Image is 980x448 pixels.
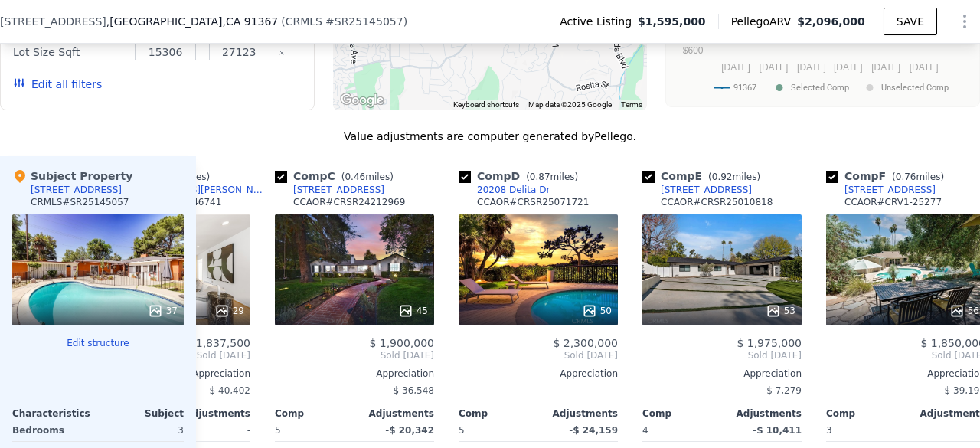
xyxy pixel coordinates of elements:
div: Adjustments [722,407,802,420]
div: Comp C [275,168,400,184]
button: Clear [279,50,285,56]
span: -$ 10,411 [753,425,802,436]
button: Edit all filters [13,77,102,92]
div: Comp [826,407,906,420]
span: ( miles) [520,172,584,182]
span: Active Listing [560,14,638,29]
div: Lot Size Sqft [13,41,126,63]
a: [STREET_ADDRESS] [826,184,936,196]
div: 50 [582,303,612,319]
text: [DATE] [721,62,750,73]
span: $ 1,900,000 [369,337,434,349]
a: 20208 Delita Dr [459,184,550,196]
span: ( miles) [886,172,950,182]
div: Comp F [826,168,950,184]
span: Sold [DATE] [275,349,434,361]
div: 56 [949,303,979,319]
div: Comp [459,407,538,420]
span: , CA 91367 [222,15,278,28]
span: 0.46 [345,172,365,182]
div: [STREET_ADDRESS] [31,184,122,196]
div: 37 [148,303,178,319]
span: 0.87 [530,172,550,182]
span: Map data ©2025 Google [528,100,612,109]
div: CCAOR # CRSR25071721 [477,196,589,208]
span: Pellego ARV [731,14,798,29]
span: $1,595,000 [638,14,706,29]
span: $ 1,975,000 [737,337,802,349]
div: Comp [275,407,354,420]
button: SAVE [884,8,937,35]
span: $ 1,837,500 [185,337,250,349]
span: $2,096,000 [797,15,865,28]
span: 0.76 [896,172,916,182]
div: [STREET_ADDRESS] [844,184,936,196]
a: Open this area in Google Maps (opens a new window) [337,90,387,110]
text: Selected Comp [791,83,849,93]
span: Sold [DATE] [642,349,802,361]
div: Adjustments [171,407,250,420]
div: [STREET_ADDRESS] [661,184,752,196]
button: Edit structure [12,337,184,349]
a: [STREET_ADDRESS] [275,184,384,196]
a: Terms [621,100,642,109]
text: [DATE] [797,62,826,73]
div: CCAOR # CRSR24212969 [293,196,405,208]
span: CRMLS [286,15,322,28]
span: 5 [275,425,281,436]
span: 0.92 [712,172,733,182]
div: 29 [214,303,244,319]
div: CCAOR # CRSR25010818 [661,196,773,208]
span: 3 [826,425,832,436]
span: 5 [459,425,465,436]
div: 45 [398,303,428,319]
div: CRMLS # SR25145057 [31,196,129,208]
span: ( miles) [335,172,400,182]
div: Adjustments [538,407,618,420]
text: 91367 [733,83,756,93]
div: 3 [101,420,184,441]
div: ( ) [281,14,407,29]
span: , [GEOGRAPHIC_DATA] [106,14,278,29]
div: 53 [766,303,795,319]
div: Appreciation [642,368,802,380]
div: - [174,420,250,441]
div: Appreciation [275,368,434,380]
div: Subject Property [12,168,132,184]
span: $ 7,279 [766,385,802,396]
span: Sold [DATE] [459,349,618,361]
span: $ 36,548 [394,385,434,396]
span: -$ 20,342 [385,425,434,436]
div: Subject [98,407,184,420]
text: Unselected Comp [881,83,949,93]
div: - [459,380,618,401]
span: # SR25145057 [325,15,403,28]
button: Keyboard shortcuts [453,100,519,110]
div: Comp [642,407,722,420]
div: Adjustments [354,407,434,420]
div: CCAOR # CRV1-25277 [844,196,942,208]
span: $ 40,402 [210,385,250,396]
div: Characteristics [12,407,98,420]
span: $ 2,300,000 [553,337,618,349]
div: 20208 Delita Dr [477,184,550,196]
text: [DATE] [834,62,863,73]
div: Bedrooms [12,420,95,441]
div: [STREET_ADDRESS] [293,184,384,196]
span: 4 [642,425,648,436]
text: [DATE] [759,62,789,73]
span: ( miles) [702,172,766,182]
div: Appreciation [459,368,618,380]
text: [DATE] [910,62,939,73]
text: $600 [683,45,704,56]
text: [DATE] [872,62,901,73]
div: Comp D [459,168,584,184]
img: Google [337,90,387,110]
a: [STREET_ADDRESS] [642,184,752,196]
div: Comp E [642,168,766,184]
span: -$ 24,159 [569,425,618,436]
button: Show Options [949,6,980,37]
